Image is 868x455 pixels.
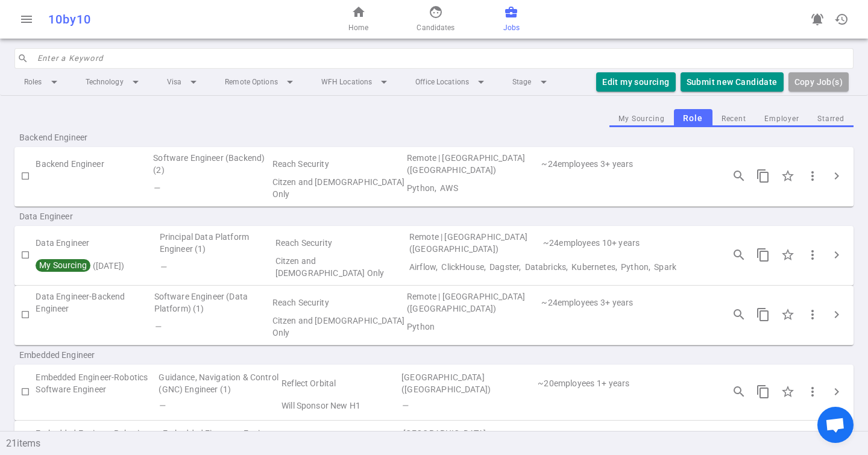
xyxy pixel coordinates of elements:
[280,397,400,414] td: Visa
[542,231,601,255] td: 24 | Employee Count
[817,407,854,443] div: Open chat
[401,401,408,410] i: —
[609,111,674,128] button: My Sourcing
[417,22,454,34] span: Candidates
[674,109,712,128] button: Role
[400,369,536,397] td: Los Angeles (Los Angeles Area)
[14,7,39,31] button: Open menu
[36,425,161,453] td: Embedded Engineer-Robotics Software Engineer
[400,397,712,414] td: Technical Skills
[599,152,712,176] td: Experience
[348,22,368,34] span: Home
[805,307,820,322] span: more_vert
[540,152,599,176] td: 24 | Employee Count
[153,315,271,339] td: Flags
[825,164,849,188] button: Click to expand
[406,315,712,339] td: Technical Skills Python
[408,255,712,279] td: Technical Skills Airflow, ClickHouse, Dagster, Databricks, Kubernetes, Python, Spark
[825,243,849,267] button: Click to expand
[162,425,283,453] td: Embedded Firmware Engineer (2)
[756,248,770,262] span: content_copy
[536,369,596,397] td: 20 | Employee Count
[756,169,770,183] span: content_copy
[14,290,36,339] td: Check to Select for Matching
[271,152,406,176] td: Reach Security
[274,255,408,279] td: Visa
[732,384,746,399] span: search_insights
[854,426,868,441] button: expand_less
[36,397,157,414] td: My Sourcing
[36,231,158,255] td: Data Engineer
[48,12,285,27] div: 10by10
[727,164,751,188] button: Open job engagements details
[408,231,542,255] td: Remote | Sunnyvale (San Francisco Bay Area)
[406,71,498,93] li: Office Locations
[751,243,775,267] button: Copy this job's short summary. For full job description, use 3 dots -> Copy Long JD
[756,384,770,399] span: content_copy
[406,176,712,200] td: Technical Skills Python, AWS
[727,380,751,404] button: Open job engagements details
[732,169,746,183] span: search_insights
[283,425,401,453] td: Reflect Orbital
[36,261,124,271] span: ( [DATE] )
[37,260,88,270] span: My Sourcing
[597,425,712,453] td: Experience
[36,315,153,339] td: My Sourcing
[14,231,36,279] td: Check to Select for Matching
[825,380,849,404] button: Click to expand
[727,303,751,327] button: Open job engagements details
[271,176,406,200] td: Visa
[596,72,675,92] button: Edit my sourcing
[829,169,844,183] span: chevron_right
[76,71,153,93] li: Technology
[712,111,755,128] button: Recent
[825,303,849,327] button: Click to expand
[152,152,271,176] td: Software Engineer (Backend) (2)
[417,5,454,34] a: Candidates
[19,12,34,27] span: menu
[599,290,712,315] td: Experience
[751,380,775,404] button: Copy this job's short summary. For full job description, use 3 dots -> Copy Long JD
[808,111,854,128] button: Starred
[834,12,849,27] span: history
[805,7,829,31] a: Go to see announcements
[829,7,854,31] button: Open history
[271,290,406,315] td: Reach Security
[406,290,540,315] td: Remote | Sunnyvale (San Francisco Bay Area)
[775,242,800,268] div: Click to Starred
[19,210,174,222] span: Data Engineer
[14,369,36,414] td: Check to Select for Matching
[14,71,71,93] li: Roles
[271,315,406,339] td: Visa
[157,397,280,414] td: Flags
[732,307,746,322] span: search_insights
[159,231,274,255] td: Principal Data Platform Engineer (1)
[157,71,210,93] li: Visa
[751,303,775,327] button: Copy this job's short summary. For full job description, use 3 dots -> Copy Long JD
[732,248,746,262] span: search_insights
[775,302,800,327] div: Click to Starred
[503,5,520,34] a: Jobs
[538,425,597,453] td: 20 | Employee Count
[153,290,271,315] td: Software Engineer (Data Platform) (1)
[36,290,153,315] td: Data Engineer-Backend Engineer
[154,322,161,331] i: —
[160,262,166,272] i: —
[152,176,271,200] td: Flags
[756,307,770,322] span: content_copy
[19,131,174,143] span: Backend Engineer
[775,379,800,404] div: Click to Starred
[157,369,280,397] td: Guidance, Navigation & Control (GNC) Engineer (1)
[829,248,844,262] span: chevron_right
[36,152,152,176] td: Backend Engineer
[36,369,157,397] td: Embedded Engineer-Robotics Software Engineer
[351,5,366,19] span: home
[829,307,844,322] span: chevron_right
[215,71,307,93] li: Remote Options
[540,290,599,315] td: 24 | Employee Count
[681,72,784,92] button: Submit new Candidate
[751,164,775,188] button: Copy this job's short summary. For full job description, use 3 dots -> Copy Long JD
[280,369,400,397] td: Reflect Orbital
[159,255,274,279] td: Flags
